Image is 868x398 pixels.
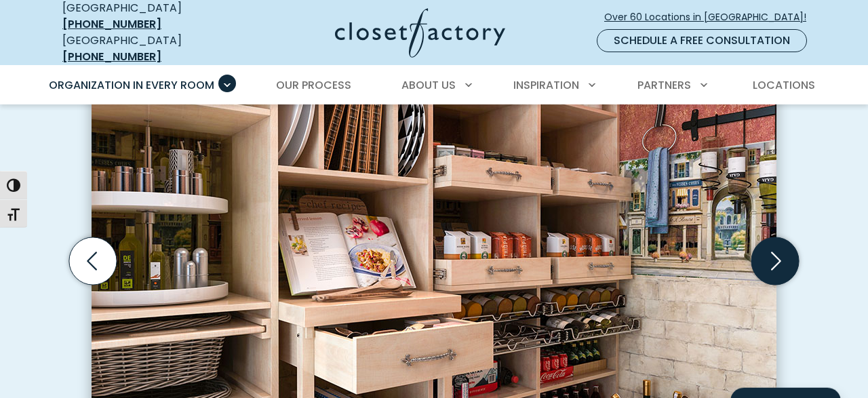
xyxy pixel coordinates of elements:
[597,29,807,52] a: Schedule a Free Consultation
[62,33,229,65] div: [GEOGRAPHIC_DATA]
[401,77,456,93] span: About Us
[64,232,122,290] button: Previous slide
[604,5,818,29] a: Over 60 Locations in [GEOGRAPHIC_DATA]!
[604,10,817,24] span: Over 60 Locations in [GEOGRAPHIC_DATA]!
[276,77,351,93] span: Our Process
[49,77,214,93] span: Organization in Every Room
[746,232,804,290] button: Next slide
[637,77,691,93] span: Partners
[62,16,161,32] a: [PHONE_NUMBER]
[335,8,505,58] img: Closet Factory Logo
[513,77,579,93] span: Inspiration
[753,77,815,93] span: Locations
[62,49,161,64] a: [PHONE_NUMBER]
[39,66,829,104] nav: Primary Menu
